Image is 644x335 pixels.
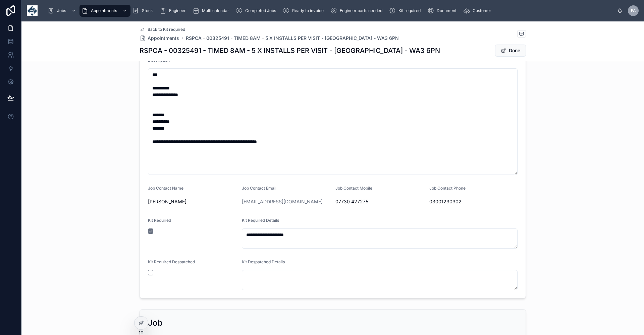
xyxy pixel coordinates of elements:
span: Engineer parts needed [340,8,382,13]
a: Jobs [46,5,79,17]
span: Appointments [91,8,117,13]
h2: Job [148,318,163,328]
span: [PERSON_NAME] [148,198,236,205]
span: Kit Required [148,218,171,223]
span: Back to Kit required [148,27,185,32]
span: Job Contact Phone [429,186,466,191]
a: Stock [130,5,158,17]
span: Document [437,8,457,13]
span: Job Contact Name [148,186,183,191]
a: Completed Jobs [234,5,281,17]
span: Completed Jobs [245,8,276,13]
a: Document [425,5,461,17]
a: Ready to invoice [281,5,328,17]
a: Multi calendar [191,5,234,17]
a: [EMAIL_ADDRESS][DOMAIN_NAME] [242,198,323,205]
span: Job Contact Email [242,186,276,191]
span: 07730 427275 [335,198,424,205]
span: Ready to invoice [292,8,324,13]
span: 03001230302 [429,198,518,205]
span: Job Contact Mobile [335,186,372,191]
img: App logo [27,5,38,16]
span: Kit Despatched Details [242,259,285,264]
div: scrollable content [43,3,617,18]
span: Multi calendar [202,8,229,13]
a: Appointments [79,5,130,17]
span: Kit required [398,8,421,13]
h1: RSPCA - 00325491 - TIMED 8AM - 5 X INSTALLS PER VISIT - [GEOGRAPHIC_DATA] - WA3 6PN [140,46,440,55]
span: FA [631,8,636,13]
a: Appointments [140,35,179,42]
span: Engineer [169,8,186,13]
button: Done [495,45,526,57]
span: Kit Required Despatched [148,259,195,264]
span: Appointments [148,35,179,42]
span: Customer [473,8,491,13]
span: Jobs [57,8,66,13]
a: Kit required [387,5,425,17]
span: Stock [142,8,153,13]
a: Back to Kit required [140,27,185,32]
a: Engineer [158,5,191,17]
a: RSPCA - 00325491 - TIMED 8AM - 5 X INSTALLS PER VISIT - [GEOGRAPHIC_DATA] - WA3 6PN [186,35,399,42]
a: Customer [461,5,496,17]
a: Engineer parts needed [328,5,387,17]
span: Kit Required Details [242,218,279,223]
